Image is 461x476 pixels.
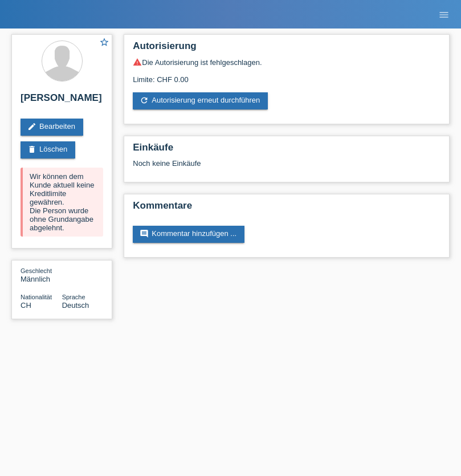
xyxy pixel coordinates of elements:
i: comment [140,229,149,238]
h2: [PERSON_NAME] [21,92,103,109]
h2: Einkäufe [133,142,440,159]
span: Schweiz [21,301,31,310]
a: commentKommentar hinzufügen ... [133,226,244,243]
a: star_border [99,37,109,49]
div: Noch keine Einkäufe [133,159,440,176]
i: menu [438,9,450,21]
a: refreshAutorisierung erneut durchführen [133,92,268,109]
span: Nationalität [21,294,52,300]
div: Limite: CHF 0.00 [133,67,440,84]
span: Sprache [62,294,85,300]
i: edit [27,122,36,131]
h2: Kommentare [133,200,440,217]
a: menu [433,11,455,18]
h2: Autorisierung [133,40,440,58]
span: Geschlecht [21,267,52,274]
i: star_border [99,37,109,47]
div: Wir können dem Kunde aktuell keine Kreditlimite gewähren. Die Person wurde ohne Grundangabe abgel... [21,168,103,237]
a: deleteLöschen [21,141,75,158]
div: Die Autorisierung ist fehlgeschlagen. [133,58,440,67]
i: refresh [140,96,149,105]
i: warning [133,58,142,67]
i: delete [27,145,36,154]
span: Deutsch [62,301,89,310]
a: editBearbeiten [21,119,83,136]
div: Männlich [21,266,62,283]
